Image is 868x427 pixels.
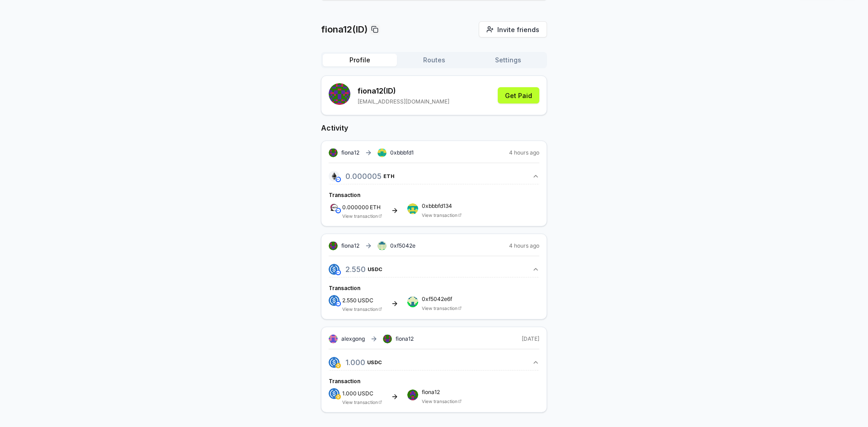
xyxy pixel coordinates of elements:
[335,363,341,368] img: logo.png
[335,270,341,275] img: base-network.png
[422,203,462,209] span: 0xbbbfd134
[329,285,360,291] span: Transaction
[342,213,378,219] a: View transaction
[422,399,458,404] a: View transaction
[396,335,414,343] span: fiona12
[358,298,373,303] span: USDC
[329,184,539,219] div: 0.000005ETH
[358,391,373,396] span: USDC
[321,122,547,133] h2: Activity
[335,301,341,306] img: base-network.png
[358,85,449,96] p: fiona12 (ID)
[329,370,539,405] div: 1.000USDC
[397,54,471,66] button: Routes
[341,335,365,343] span: alexgong
[358,98,449,105] p: [EMAIL_ADDRESS][DOMAIN_NAME]
[329,295,340,306] img: logo.png
[329,169,539,184] button: 0.000005ETH
[329,388,340,399] img: logo.png
[329,357,340,368] img: logo.png
[323,54,397,66] button: Profile
[329,171,340,182] img: logo.png
[422,296,462,302] span: 0xf5042e6f
[329,264,340,275] img: logo.png
[422,389,462,395] span: fiona12
[422,212,458,218] a: View transaction
[342,204,369,211] span: 0.000000
[341,242,359,249] span: fiona12
[329,192,360,198] span: Transaction
[329,277,539,312] div: 2.550USDC
[509,149,539,156] span: 4 hours ago
[342,399,378,405] a: View transaction
[342,297,357,304] span: 2.550
[390,242,415,249] span: 0xf5042e
[335,394,341,399] img: logo.png
[422,305,458,311] a: View transaction
[498,87,539,103] button: Get Paid
[342,390,357,397] span: 1.000
[341,149,359,156] span: fiona12
[522,335,539,343] span: [DATE]
[329,202,340,213] img: logo.png
[329,262,539,277] button: 2.550USDC
[509,242,539,249] span: 4 hours ago
[497,25,539,34] span: Invite friends
[335,208,341,213] img: base-network.png
[471,54,545,66] button: Settings
[335,177,341,182] img: base-network.png
[479,21,547,38] button: Invite friends
[390,149,414,156] span: 0xbbbfd1
[329,355,539,370] button: 1.000USDC
[370,205,381,210] span: ETH
[367,360,382,365] span: USDC
[321,23,368,36] p: fiona12(ID)
[329,378,360,385] span: Transaction
[342,306,378,312] a: View transaction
